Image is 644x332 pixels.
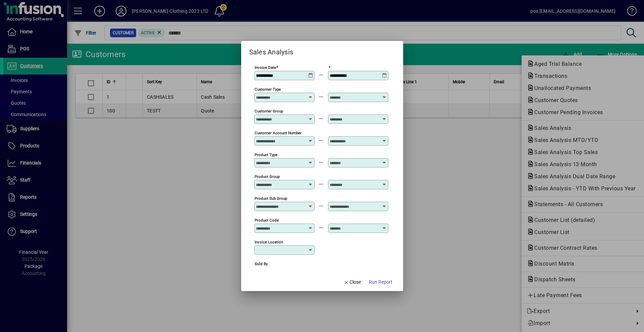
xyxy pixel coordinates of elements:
[255,196,287,201] mat-label: Product Sub Group
[255,174,280,179] mat-label: Product Group
[255,218,279,223] mat-label: Product Code
[369,279,392,286] span: Run Report
[255,109,283,113] mat-label: Customer Group
[255,240,283,244] mat-label: Invoice location
[255,131,302,135] mat-label: Customer Account Number
[255,87,281,92] mat-label: Customer Type
[255,65,276,70] mat-label: Invoice Date
[241,41,302,57] h2: Sales Analysis
[366,276,395,288] button: Run Report
[343,279,361,286] span: Close
[341,276,364,288] button: Close
[255,262,268,266] mat-label: Sold By
[255,152,277,157] mat-label: Product Type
